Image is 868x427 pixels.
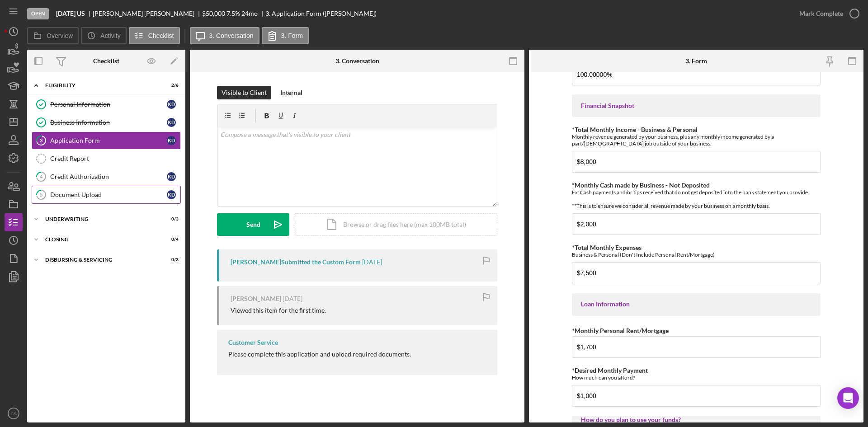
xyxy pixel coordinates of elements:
div: Send [246,213,260,236]
label: *Total Monthly Expenses [572,244,642,251]
div: 0 / 4 [162,237,179,242]
div: Internal [280,86,302,99]
div: Loan Information [581,300,811,308]
a: Personal InformationKD [32,95,181,113]
label: *Total Monthly Income - Business & Personal [572,126,698,133]
label: Activity [100,32,120,39]
button: Send [217,213,289,236]
label: 3. Conversation [209,32,254,39]
div: 0 / 3 [162,257,179,263]
div: Eligibility [45,83,156,88]
div: How do you plan to use your funds? [581,416,811,423]
tspan: 3 [40,137,42,143]
div: 2 / 6 [162,83,179,88]
div: Please complete this application and upload required documents. [228,351,411,358]
div: 3. Application Form ([PERSON_NAME]) [265,10,377,17]
div: Open Intercom Messenger [837,387,859,409]
button: Activity [81,27,126,44]
div: Credit Report [50,155,180,162]
button: 3. Conversation [190,27,259,44]
div: Application Form [50,137,167,144]
div: Customer Service [228,339,278,346]
b: [DATE] US [56,10,85,17]
div: Personal Information [50,101,167,108]
time: 2025-10-03 20:09 [283,295,302,302]
a: 5Document UploadKD [32,186,181,204]
div: Open [27,8,49,19]
div: Financial Snapshot [581,102,811,109]
button: Mark Complete [790,5,863,23]
div: Checklist [93,57,119,65]
text: CS [10,411,16,416]
div: Ex: Cash payments and/or tips received that do not get deposited into the bank statement you prov... [572,189,821,209]
div: Document Upload [50,191,167,198]
button: Visible to Client [217,86,271,99]
div: K D [167,118,176,127]
a: 3Application FormKD [32,131,181,150]
div: Viewed this item for the first time. [231,307,326,314]
a: Credit Report [32,150,181,168]
a: Business InformationKD [32,113,181,131]
span: $50,000 [202,9,225,17]
div: 3. Form [685,57,707,65]
label: 3. Form [281,32,303,39]
div: [PERSON_NAME] Submitted the Custom Form [231,258,361,266]
tspan: 4 [40,174,43,179]
a: 4Credit AuthorizationKD [32,168,181,186]
div: K D [167,190,176,199]
div: 7.5 % [226,10,240,17]
div: Closing [45,237,156,242]
div: Mark Complete [799,5,843,23]
div: Disbursing & Servicing [45,257,156,263]
button: Checklist [129,27,180,44]
div: K D [167,136,176,145]
div: [PERSON_NAME] [231,295,281,302]
div: Credit Authorization [50,173,167,180]
div: Business Information [50,119,167,126]
label: *Desired Monthly Payment [572,366,648,374]
time: 2025-10-03 20:25 [362,258,382,266]
button: 3. Form [262,27,309,44]
label: *Monthly Cash made by Business - Not Deposited [572,181,710,189]
button: CS [5,404,23,422]
div: Visible to Client [222,86,267,99]
tspan: 5 [40,192,42,197]
div: Business & Personal (Don't Include Personal Rent/Mortgage) [572,251,821,258]
div: 3. Conversation [335,57,379,65]
label: Checklist [148,32,174,39]
div: 0 / 3 [162,216,179,222]
button: Overview [27,27,79,44]
label: *Monthly Personal Rent/Mortgage [572,327,669,334]
div: K D [167,172,176,181]
label: Overview [47,32,73,39]
div: Monthly revenue generated by your business, plus any monthly income generated by a part/[DEMOGRAP... [572,133,821,147]
div: [PERSON_NAME] [PERSON_NAME] [93,10,202,17]
div: How much can you afford? [572,374,821,381]
div: 24 mo [241,10,258,17]
div: K D [167,100,176,109]
button: Internal [276,86,307,99]
div: Underwriting [45,216,156,222]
